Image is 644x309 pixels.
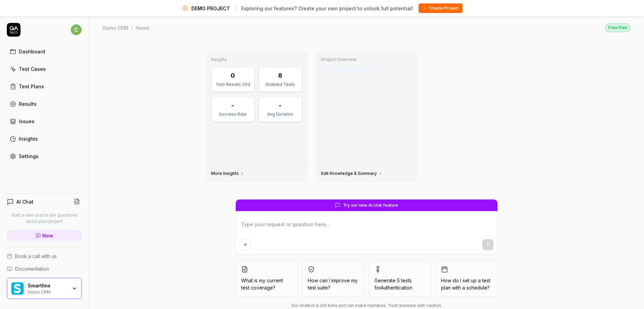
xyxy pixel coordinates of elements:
div: Test Plans [19,83,44,90]
button: How can I improve my test suite? [302,260,365,297]
p: Start a new chat to ask questions about your project [7,212,82,224]
a: Book a call with us [7,253,82,260]
h3: Project Overview [321,57,412,62]
div: Results [19,100,37,107]
div: 8 [278,71,282,80]
a: Edit Knowledge & Summary [321,171,382,176]
div: Enabled Tests [263,81,298,88]
button: c [71,23,82,37]
div: Dashboard [19,48,45,55]
button: What is my current test coverage? [235,260,298,297]
div: - [231,101,234,110]
span: Exploring our features? Create your own project to unlock full potential! [241,5,413,12]
button: How do I set up a test plan with a schedule? [435,260,498,297]
div: Success Rate [216,111,250,117]
div: Insights [19,135,38,142]
img: Smartlinx Logo [11,282,24,295]
button: Add attachment [240,239,251,250]
div: / [131,24,133,31]
a: Free Plan [605,23,630,32]
div: Avg Duration [263,111,298,117]
div: Issues [19,118,35,125]
button: Generate 5 tests forAuthentication [369,260,431,297]
div: Smartlinx [28,283,67,289]
a: Test Cases [7,62,82,76]
span: DEMO PROJECT [191,5,230,12]
span: Try our new AI chat feature [343,202,398,208]
a: Issues [7,115,82,128]
div: Last crawled [DATE] [329,66,375,74]
div: 0 [231,71,235,80]
div: Test Cases [19,65,46,73]
h4: AI Chat [16,198,33,205]
button: Smartlinx LogoSmartlinxDemo CRM [7,278,82,299]
button: Create Project [419,3,463,13]
span: Generate 5 tests for Authentication [374,278,412,291]
span: What is my current test coverage? [241,277,292,291]
div: - [279,101,282,110]
span: New [42,232,53,239]
a: Dashboard [7,45,82,58]
a: Documentation [7,265,82,272]
div: Our chatbot is still beta and can make mistakes. Trust answers with caution. [235,302,498,309]
a: Settings [7,150,82,163]
span: How can I improve my test suite? [308,277,359,291]
div: Demo CRM [28,289,67,294]
span: Documentation [15,265,49,272]
span: Book a call with us [15,253,57,260]
a: New [7,230,82,241]
h3: Insights [211,57,302,62]
a: More Insights [211,171,244,176]
span: How do I set up a test plan with a schedule? [441,277,492,291]
div: Settings [19,153,39,160]
div: Free Plan [605,23,630,32]
a: Test Plans [7,80,82,93]
a: Insights [7,132,82,145]
span: c [71,24,82,35]
div: Test Results 30d [216,81,250,88]
div: Home [136,24,149,31]
a: Results [7,97,82,111]
div: Demo CRM [102,24,128,31]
